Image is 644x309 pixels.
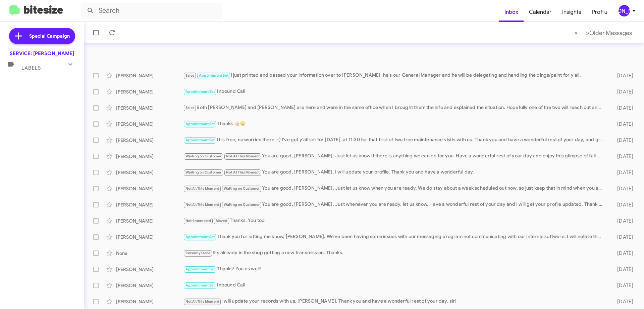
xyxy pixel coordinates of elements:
div: [PERSON_NAME] [116,137,183,144]
div: [PERSON_NAME] [116,266,183,273]
span: Appointment Set [185,122,215,126]
div: [PERSON_NAME] [116,169,183,176]
span: Waiting on Customer [224,186,260,191]
a: Inbox [499,2,524,22]
div: You are good, [PERSON_NAME]. Just whenever you are ready, let us know. Have a wonderful rest of y... [183,201,606,208]
span: Not-Interested [185,219,211,223]
div: None [116,250,183,257]
span: Not At This Moment [185,202,219,207]
div: [DATE] [606,88,639,95]
span: Not At This Moment [226,170,260,175]
div: [PERSON_NAME] [116,185,183,192]
span: Not At This Moment [185,186,219,191]
div: [DATE] [606,105,639,111]
div: Thanks. You too! [183,217,606,225]
div: You are good, [PERSON_NAME]. I will update your profile. Thank you and have a wonderful day. [183,168,606,176]
button: Next [582,26,636,40]
div: [PERSON_NAME] [116,282,183,289]
span: Labels [21,65,41,71]
span: Appointment Set [185,267,215,271]
div: SERVICE: [PERSON_NAME] [10,50,74,57]
a: Special Campaign [9,28,75,44]
div: [PERSON_NAME] [116,201,183,208]
div: [DATE] [606,218,639,224]
div: [DATE] [606,153,639,160]
div: [PERSON_NAME] [116,153,183,160]
div: [PERSON_NAME] [116,72,183,79]
span: Recently Done [185,251,211,255]
div: [DATE] [606,234,639,240]
div: [DATE] [606,121,639,127]
span: Waiting on Customer [185,170,222,175]
span: Appointment Set [185,138,215,142]
span: Appointment Set [185,89,215,94]
div: [DATE] [606,137,639,144]
span: Waiting on Customer [224,202,260,207]
span: Older Messages [589,29,632,37]
div: [DATE] [606,298,639,305]
button: [PERSON_NAME] [613,5,637,16]
div: I will update your records with us, [PERSON_NAME]. Thank you and have a wonderful rest of your da... [183,298,606,305]
div: [DATE] [606,266,639,273]
span: Moved [216,219,227,223]
div: [PERSON_NAME] [116,218,183,224]
nav: Page navigation example [571,26,636,40]
input: Search [81,3,222,19]
div: Inbound Call [183,281,606,289]
button: Previous [570,26,582,40]
div: [DATE] [606,185,639,192]
div: [PERSON_NAME] [116,298,183,305]
div: [PERSON_NAME] [116,234,183,240]
div: [PERSON_NAME] [116,121,183,127]
span: Special Campaign [29,33,70,39]
div: It is free, no worries there :-) I've got y'all set for [DATE], at 11:30 for that first of two fr... [183,136,606,144]
div: Inbound Call [183,88,606,95]
span: « [574,29,578,37]
a: Calendar [524,2,557,22]
a: Insights [557,2,587,22]
span: Appointment Set [199,73,228,78]
div: [PERSON_NAME] [116,88,183,95]
div: Thank you for letting me know, [PERSON_NAME]. We've been having some issues with our messaging pr... [183,233,606,241]
div: It's already in the shop getting a new transmission. Thanks. [183,249,606,257]
div: Thanks 👍🏼😊 [183,120,606,128]
span: Sales [185,106,195,110]
span: Appointment Set [185,283,215,287]
div: [DATE] [606,72,639,79]
div: Both [PERSON_NAME] and [PERSON_NAME] are here and were in the same office when I brought them the... [183,104,606,112]
div: You are good, [PERSON_NAME]. Just let us know when you are ready. We do stay about a week schedul... [183,185,606,192]
div: I just printed and passed your information over to [PERSON_NAME], he's our General Manager and he... [183,72,606,79]
a: Profile [587,2,613,22]
div: You are good, [PERSON_NAME]. Just let us know if there is anything we can do for you. Have a wond... [183,152,606,160]
span: » [586,29,589,37]
div: [DATE] [606,282,639,289]
div: [DATE] [606,169,639,176]
div: [PERSON_NAME] [619,5,630,16]
span: Not At This Moment [185,299,219,304]
span: Sales [185,73,195,78]
div: [PERSON_NAME] [116,105,183,111]
div: [DATE] [606,250,639,257]
span: Appointment Set [185,235,215,239]
div: Thanks! You as well! [183,265,606,273]
span: Not At This Moment [226,154,260,158]
div: [DATE] [606,201,639,208]
span: Waiting on Customer [185,154,222,158]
